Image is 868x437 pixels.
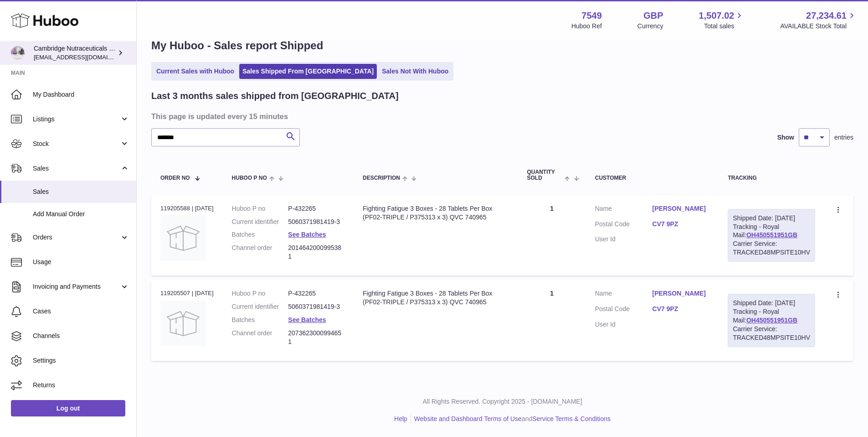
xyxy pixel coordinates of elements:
[288,204,344,213] dd: P-432265
[33,115,120,124] span: Listings
[595,305,652,316] dt: Postal Code
[806,10,847,22] span: 27,234.61
[288,289,344,298] dd: P-432265
[652,220,710,229] a: CV7 9PZ
[728,209,815,262] div: Tracking - Royal Mail:
[160,289,214,297] div: 119205507 | [DATE]
[11,46,25,60] img: qvc@camnutra.com
[288,316,326,323] a: See Batches
[33,258,129,266] span: Usage
[595,320,652,329] dt: User Id
[363,289,509,307] div: Fighting Fatigue 3 Boxes - 28 Tablets Per Box (PF02-TRIPLE / P375313 x 3) QVC 740965
[411,415,611,423] li: and
[652,305,710,313] a: CV7 9PZ
[652,289,710,298] a: [PERSON_NAME]
[595,175,710,181] div: Customer
[595,289,652,300] dt: Name
[232,244,288,261] dt: Channel order
[34,53,134,61] span: [EMAIL_ADDRESS][DOMAIN_NAME]
[777,133,794,142] label: Show
[232,289,288,298] dt: Huboo P no
[728,175,815,181] div: Tracking
[288,329,344,346] dd: 2073623000994651
[288,231,326,238] a: See Batches
[288,218,344,226] dd: 5060371981419-3
[637,22,663,31] div: Currency
[232,302,288,311] dt: Current identifier
[780,10,857,31] a: 27,234.61 AVAILABLE Stock Total
[379,64,452,79] a: Sales Not With Huboo
[33,282,120,291] span: Invoicing and Payments
[239,64,377,79] a: Sales Shipped From [GEOGRAPHIC_DATA]
[733,325,810,342] div: Carrier Service: TRACKED48MPSITE10HV
[153,64,237,79] a: Current Sales with Huboo
[394,415,407,422] a: Help
[151,111,851,121] h3: This page is updated every 15 minutes
[33,187,129,196] span: Sales
[232,329,288,346] dt: Channel order
[733,299,810,307] div: Shipped Date: [DATE]
[151,38,853,53] h1: My Huboo - Sales report Shipped
[33,164,120,173] span: Sales
[518,280,586,360] td: 1
[232,204,288,213] dt: Huboo P no
[699,10,734,22] span: 1,507.02
[652,204,710,213] a: [PERSON_NAME]
[414,415,522,422] a: Website and Dashboard Terms of Use
[595,204,652,215] dt: Name
[33,140,120,148] span: Stock
[232,175,267,181] span: Huboo P no
[232,230,288,239] dt: Batches
[746,231,797,239] a: OH450551951GB
[699,10,745,31] a: 1,507.02 Total sales
[288,244,344,261] dd: 2014642000995381
[160,204,214,213] div: 119205588 | [DATE]
[160,301,206,346] img: no-photo.jpg
[834,133,853,142] span: entries
[571,22,602,31] div: Huboo Ref
[733,239,810,257] div: Carrier Service: TRACKED48MPSITE10HV
[728,294,815,347] div: Tracking - Royal Mail:
[232,218,288,226] dt: Current identifier
[232,316,288,324] dt: Batches
[33,233,120,242] span: Orders
[363,175,400,181] span: Description
[363,204,509,222] div: Fighting Fatigue 3 Boxes - 28 Tablets Per Box (PF02-TRIPLE / P375313 x 3) QVC 740965
[33,307,129,316] span: Cases
[704,22,745,31] span: Total sales
[746,317,797,324] a: OH450551951GB
[595,235,652,244] dt: User Id
[33,381,129,390] span: Returns
[733,214,810,223] div: Shipped Date: [DATE]
[144,397,861,406] p: All Rights Reserved. Copyright 2025 - [DOMAIN_NAME]
[527,169,563,181] span: Quantity Sold
[643,10,663,22] strong: GBP
[518,195,586,276] td: 1
[160,215,206,261] img: no-photo.jpg
[33,332,129,340] span: Channels
[33,90,129,99] span: My Dashboard
[160,175,190,181] span: Order No
[33,210,129,218] span: Add Manual Order
[151,90,399,102] h2: Last 3 months sales shipped from [GEOGRAPHIC_DATA]
[780,22,857,31] span: AVAILABLE Stock Total
[595,220,652,231] dt: Postal Code
[581,10,602,22] strong: 7549
[532,415,611,422] a: Service Terms & Conditions
[34,44,116,62] div: Cambridge Nutraceuticals Ltd
[288,302,344,311] dd: 5060371981419-3
[33,356,129,365] span: Settings
[11,400,125,416] a: Log out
